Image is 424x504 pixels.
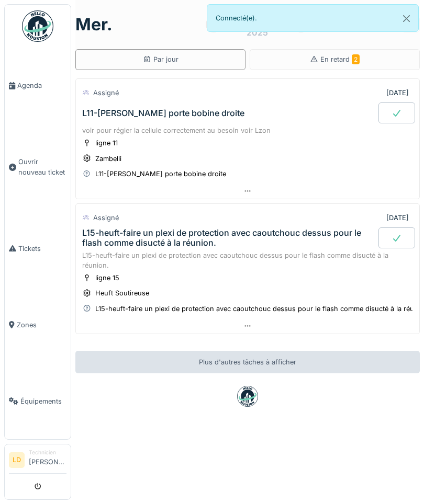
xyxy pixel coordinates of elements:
div: [DATE] [386,213,409,223]
span: Tickets [18,244,66,254]
li: [PERSON_NAME] [29,449,66,471]
a: Équipements [5,363,71,439]
div: ligne 11 [95,138,118,148]
div: L11-[PERSON_NAME] porte bobine droite [95,169,226,179]
a: Agenda [5,48,71,124]
a: Zones [5,287,71,363]
span: En retard [320,55,360,63]
div: 2025 [247,26,268,39]
div: L15-heuft-faire un plexi de protection avec caoutchouc dessus pour le flash comme disucté à la ré... [82,250,413,270]
div: ligne 15 [95,273,119,283]
div: Zambelli [95,154,121,164]
div: Assigné [93,213,119,223]
img: badge-BVDL4wpA.svg [237,386,258,407]
span: Zones [17,320,66,330]
li: LD [9,452,25,468]
span: Ouvrir nouveau ticket [18,157,66,177]
span: Équipements [20,396,66,406]
div: voir pour régler la cellule correctement au besoin voir Lzon [82,125,413,135]
div: Technicien [29,449,66,456]
a: LD Technicien[PERSON_NAME] [9,449,66,474]
a: Tickets [5,210,71,287]
div: Heuft Soutireuse [95,288,149,298]
a: Ouvrir nouveau ticket [5,124,71,210]
div: [DATE] [386,88,409,98]
div: Assigné [93,88,119,98]
div: Connecté(e). [207,4,419,32]
div: Plus d'autres tâches à afficher [75,351,420,373]
button: Close [395,5,418,32]
div: L15-heuft-faire un plexi de protection avec caoutchouc dessus pour le flash comme disucté à la ré... [82,228,376,248]
div: Par jour [143,54,178,64]
img: Badge_color-CXgf-gQk.svg [22,10,53,42]
div: L11-[PERSON_NAME] porte bobine droite [82,108,244,118]
h1: mer. [75,15,113,35]
span: Agenda [17,81,66,90]
span: 2 [352,54,360,64]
